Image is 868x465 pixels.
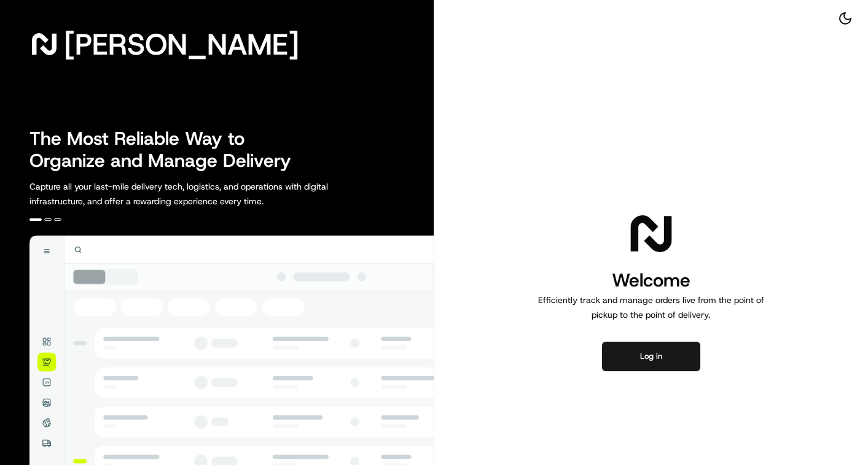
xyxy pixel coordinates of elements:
span: [PERSON_NAME] [64,32,299,56]
h2: The Most Reliable Way to Organize and Manage Delivery [29,128,305,172]
button: Log in [602,342,700,371]
h1: Welcome [533,268,769,293]
p: Efficiently track and manage orders live from the point of pickup to the point of delivery. [533,293,769,322]
p: Capture all your last-mile delivery tech, logistics, and operations with digital infrastructure, ... [29,179,383,209]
